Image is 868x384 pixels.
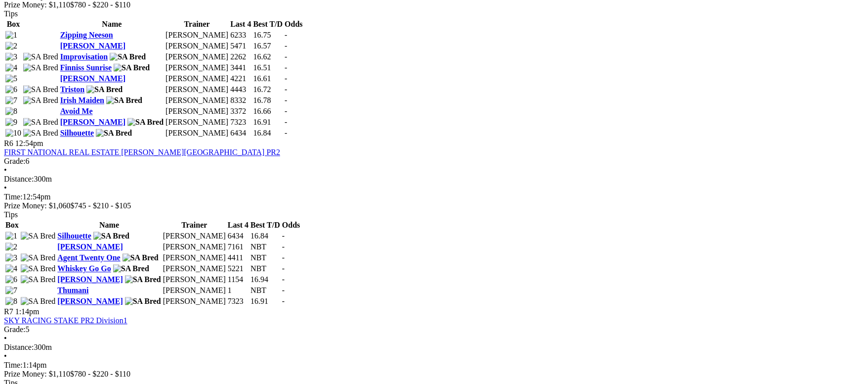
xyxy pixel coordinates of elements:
[165,106,229,116] td: [PERSON_NAME]
[114,63,150,72] img: SA Bred
[163,296,226,306] td: [PERSON_NAME]
[57,264,111,273] a: Whiskey Go Go
[4,370,864,379] div: Prize Money: $1,110
[4,343,864,352] div: 300m
[5,232,17,240] img: 1
[250,253,281,263] td: NBT
[253,30,284,40] td: 16.75
[5,118,17,127] img: 9
[282,242,285,251] span: -
[250,231,281,241] td: 16.84
[165,74,229,84] td: [PERSON_NAME]
[5,221,19,229] span: Box
[60,118,125,126] a: [PERSON_NAME]
[5,129,21,138] img: 10
[282,264,285,273] span: -
[285,85,287,94] span: -
[163,231,226,241] td: [PERSON_NAME]
[227,275,249,285] td: 1154
[285,107,287,115] span: -
[4,148,280,156] a: FIRST NATIONAL REAL ESTATE [PERSON_NAME][GEOGRAPHIC_DATA] PR2
[165,96,229,105] td: [PERSON_NAME]
[57,297,123,305] a: [PERSON_NAME]
[127,118,164,127] img: SA Bred
[5,242,17,251] img: 2
[86,85,123,94] img: SA Bred
[230,106,251,116] td: 3372
[23,52,58,61] img: SA Bred
[163,242,226,252] td: [PERSON_NAME]
[253,85,284,95] td: 16.72
[5,297,17,306] img: 8
[5,275,17,284] img: 6
[4,184,7,192] span: •
[60,63,112,72] a: Finniss Sunrise
[285,63,287,72] span: -
[165,128,229,138] td: [PERSON_NAME]
[165,85,229,95] td: [PERSON_NAME]
[250,220,281,230] th: Best T/D
[227,264,249,274] td: 5221
[71,201,131,210] span: $745 - $210 - $105
[230,128,251,138] td: 6434
[4,361,23,369] span: Time:
[125,275,161,284] img: SA Bred
[165,117,229,127] td: [PERSON_NAME]
[230,19,251,29] th: Last 4
[253,74,284,84] td: 16.61
[4,201,864,210] div: Prize Money: $1,060
[23,129,58,138] img: SA Bred
[23,118,58,127] img: SA Bred
[285,96,287,104] span: -
[227,253,249,263] td: 4411
[163,220,226,230] th: Trainer
[165,30,229,40] td: [PERSON_NAME]
[5,96,17,105] img: 7
[285,118,287,126] span: -
[285,52,287,61] span: -
[60,31,113,39] a: Zipping Neeson
[60,42,125,50] a: [PERSON_NAME]
[5,52,17,61] img: 3
[21,253,56,262] img: SA Bred
[4,325,864,334] div: 5
[230,96,251,105] td: 8332
[165,41,229,51] td: [PERSON_NAME]
[125,297,161,306] img: SA Bred
[230,41,251,51] td: 5471
[21,264,56,273] img: SA Bred
[60,19,165,29] th: Name
[4,361,864,370] div: 1:14pm
[113,264,149,273] img: SA Bred
[23,96,58,105] img: SA Bred
[284,19,303,29] th: Odds
[4,316,127,325] a: SKY RACING STAKE PR2 Division1
[4,157,864,166] div: 6
[227,242,249,252] td: 7161
[227,231,249,241] td: 6434
[60,107,93,115] a: Avoid Me
[285,74,287,83] span: -
[4,157,26,165] span: Grade:
[4,325,26,334] span: Grade:
[93,232,129,240] img: SA Bred
[23,63,58,72] img: SA Bred
[4,166,7,174] span: •
[60,52,108,61] a: Improvisation
[253,128,284,138] td: 16.84
[285,31,287,39] span: -
[230,74,251,84] td: 4221
[253,117,284,127] td: 16.91
[4,0,864,9] div: Prize Money: $1,110
[230,117,251,127] td: 7323
[250,286,281,295] td: NBT
[4,175,34,183] span: Distance:
[163,264,226,274] td: [PERSON_NAME]
[60,85,84,94] a: Triston
[253,19,284,29] th: Best T/D
[165,52,229,62] td: [PERSON_NAME]
[5,264,17,273] img: 4
[60,96,104,104] a: Irish Maiden
[23,85,58,94] img: SA Bred
[163,253,226,263] td: [PERSON_NAME]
